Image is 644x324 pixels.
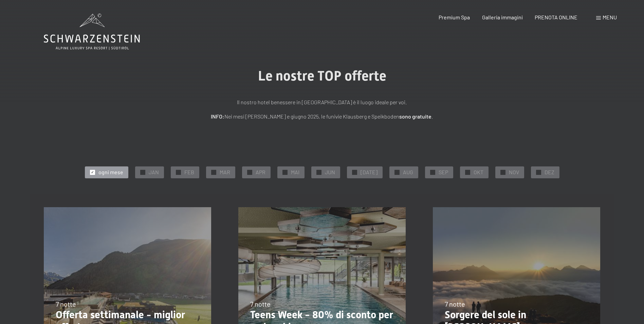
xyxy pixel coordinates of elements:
[220,168,230,176] span: MAR
[91,170,94,175] span: ✓
[399,113,431,120] strong: sono gratuite
[501,170,504,175] span: ✓
[535,14,577,20] a: PRENOTA ONLINE
[149,168,159,176] span: JAN
[98,168,123,176] span: ogni mese
[56,300,76,308] span: 7 notte
[212,170,215,175] span: ✓
[184,168,194,176] span: FEB
[603,14,617,20] span: Menu
[291,168,299,176] span: MAI
[474,168,483,176] span: OKT
[537,170,540,175] span: ✓
[395,170,398,175] span: ✓
[439,168,448,176] span: SEP
[325,168,335,176] span: JUN
[431,170,434,175] span: ✓
[283,170,286,175] span: ✓
[482,14,523,20] a: Galleria immagini
[439,14,470,20] a: Premium Spa
[445,300,465,308] span: 7 notte
[509,168,519,176] span: NOV
[545,168,554,176] span: DEZ
[466,170,469,175] span: ✓
[403,168,413,176] span: AUG
[211,113,224,120] strong: INFO:
[361,168,378,176] span: [DATE]
[141,170,144,175] span: ✓
[248,170,251,175] span: ✓
[152,98,492,107] p: Il nostro hotel benessere in [GEOGRAPHIC_DATA] è il luogo ideale per voi.
[256,168,265,176] span: APR
[152,112,492,121] p: Nei mesi [PERSON_NAME] e giugno 2025, le funivie Klausberg e Speikboden .
[177,170,180,175] span: ✓
[353,170,356,175] span: ✓
[258,68,386,84] span: Le nostre TOP offerte
[250,300,271,308] span: 7 notte
[317,170,320,175] span: ✓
